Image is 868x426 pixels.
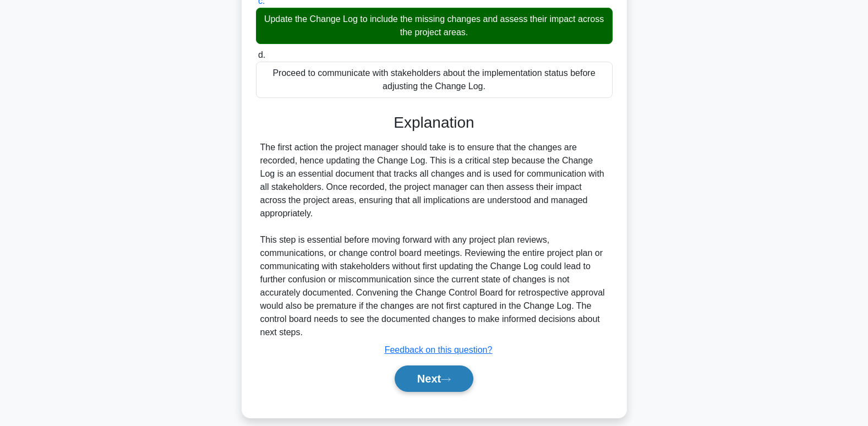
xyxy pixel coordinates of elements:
button: Next [395,365,473,392]
a: Feedback on this question? [385,345,493,354]
h3: Explanation [263,113,606,132]
span: d. [258,50,265,59]
div: The first action the project manager should take is to ensure that the changes are recorded, henc... [260,141,608,339]
div: Update the Change Log to include the missing changes and assess their impact across the project a... [256,8,613,44]
div: Proceed to communicate with stakeholders about the implementation status before adjusting the Cha... [256,62,613,98]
